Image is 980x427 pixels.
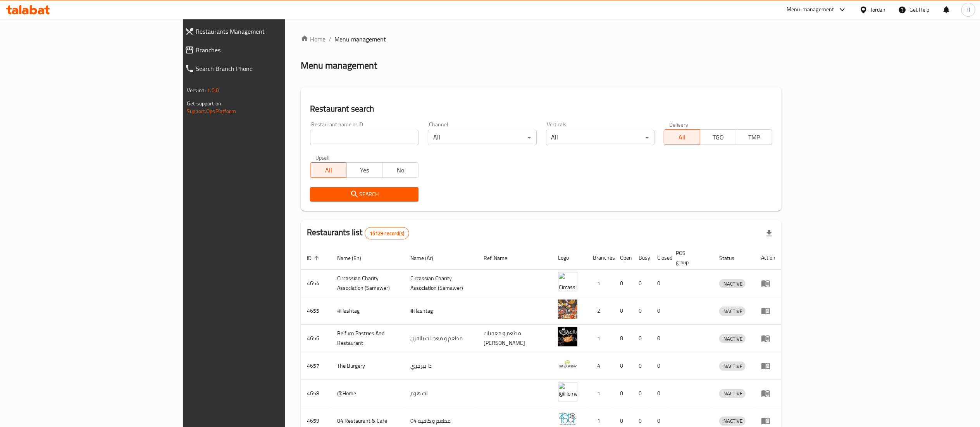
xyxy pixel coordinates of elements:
td: Belfurn Pastries And Restaurant [331,325,404,352]
div: INACTIVE [719,306,746,316]
td: 0 [614,297,632,325]
a: Search Branch Phone [179,59,346,78]
img: ​Circassian ​Charity ​Association​ (Samawer) [558,272,577,291]
td: 2 [587,297,614,325]
div: INACTIVE [719,389,746,398]
td: 0 [614,325,632,352]
a: Restaurants Management [179,22,346,41]
button: Search [310,187,419,201]
input: Search for restaurant name or ID.. [310,130,419,145]
span: Get support on: [187,98,222,108]
div: Menu-management [787,5,834,14]
button: TMP [736,129,772,145]
span: INACTIVE [719,389,746,398]
div: Menu [761,389,775,398]
div: Total records count [365,227,409,239]
button: All [310,162,346,178]
td: 0 [632,270,651,297]
span: TMP [739,132,769,143]
th: Open [614,246,632,270]
td: 0 [651,297,670,325]
span: 1.0.0 [207,85,219,95]
span: Search Branch Phone [196,64,340,73]
th: Busy [632,246,651,270]
div: INACTIVE [719,334,746,343]
span: 15129 record(s) [365,230,409,237]
span: Menu management [334,34,386,44]
span: TGO [703,132,733,143]
h2: Restaurants list [307,227,409,239]
span: Ref. Name [484,253,517,263]
img: @Home [558,382,577,401]
div: All [428,130,536,145]
td: 0 [651,352,670,380]
th: Action [755,246,782,270]
span: INACTIVE [719,279,746,288]
div: Export file [760,224,778,243]
div: All [546,130,654,145]
span: Version: [187,85,206,95]
label: Upsell [315,155,330,160]
div: Menu [761,306,775,315]
td: 1 [587,380,614,407]
span: All [667,132,697,143]
td: 0 [632,297,651,325]
td: 0 [632,380,651,407]
div: Jordan [871,5,886,14]
td: 0 [614,380,632,407]
td: 0 [614,352,632,380]
th: Closed [651,246,670,270]
th: Branches [587,246,614,270]
td: 0 [632,352,651,380]
button: No [382,162,419,178]
td: مطعم و معجنات بالفرن [404,325,477,352]
td: The Burgery [331,352,404,380]
span: ID [307,253,322,263]
td: 4 [587,352,614,380]
span: Name (En) [337,253,371,263]
div: Menu [761,416,775,425]
td: 0 [651,380,670,407]
button: All [664,129,700,145]
span: Branches [196,45,340,55]
span: Restaurants Management [196,27,340,36]
div: Menu [761,334,775,343]
img: Belfurn Pastries And Restaurant [558,327,577,346]
td: مطعم و معجنات [PERSON_NAME] [477,325,552,352]
div: Menu [761,279,775,288]
div: INACTIVE [719,417,746,426]
span: All [313,165,343,176]
label: Delivery [669,122,689,127]
span: INACTIVE [719,334,746,343]
td: @Home [331,380,404,407]
span: INACTIVE [719,307,746,316]
span: INACTIVE [719,362,746,371]
td: آت هوم [404,380,477,407]
a: Branches [179,41,346,59]
td: #Hashtag [331,297,404,325]
button: Yes [346,162,382,178]
img: #Hashtag [558,300,577,319]
td: 0 [651,325,670,352]
th: Logo [552,246,587,270]
td: 0 [614,270,632,297]
span: POS group [676,248,704,267]
a: Support.OpsPlatform [187,106,236,116]
span: INACTIVE [719,417,746,425]
div: Menu [761,361,775,370]
td: ​Circassian ​Charity ​Association​ (Samawer) [331,270,404,297]
span: Status [719,253,744,263]
span: Search [316,189,412,199]
span: Yes [350,165,379,176]
span: No [386,165,415,176]
span: Name (Ar) [410,253,443,263]
img: The Burgery [558,355,577,374]
td: 0 [651,270,670,297]
td: ​Circassian ​Charity ​Association​ (Samawer) [404,270,477,297]
button: TGO [700,129,736,145]
nav: breadcrumb [301,34,782,44]
h2: Restaurant search [310,103,772,115]
td: 0 [632,325,651,352]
